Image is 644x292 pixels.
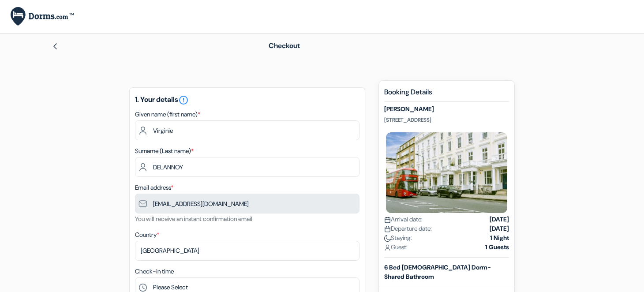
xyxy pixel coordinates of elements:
[135,146,194,156] label: Surname (Last name)
[384,243,408,252] span: Guest:
[384,235,391,242] img: moon.svg
[135,110,200,119] label: Given name (first name)
[178,95,189,105] i: error_outline
[135,194,359,213] input: Enter email address
[490,233,509,243] strong: 1 Night
[384,88,509,102] h5: Booking Details
[135,157,359,177] input: Enter last name
[384,263,491,281] b: 6 Bed [DEMOGRAPHIC_DATA] Dorm-Shared Bathroom
[384,215,423,224] span: Arrival date:
[178,95,189,104] a: error_outline
[269,41,300,50] span: Checkout
[485,243,509,252] strong: 1 Guests
[135,230,159,240] label: Country
[135,267,174,276] label: Check-in time
[11,7,74,26] img: Dorms.com
[52,43,59,50] img: left_arrow.svg
[490,224,509,233] strong: [DATE]
[384,116,509,124] p: [STREET_ADDRESS]
[384,217,391,223] img: calendar.svg
[135,95,359,105] h5: 1. Your details
[384,226,391,232] img: calendar.svg
[384,224,432,233] span: Departure date:
[135,183,173,192] label: Email address
[384,233,412,243] span: Staying:
[135,215,252,223] small: You will receive an instant confirmation email
[384,105,509,113] h5: [PERSON_NAME]
[384,244,391,251] img: user_icon.svg
[135,120,359,140] input: Enter first name
[490,215,509,224] strong: [DATE]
